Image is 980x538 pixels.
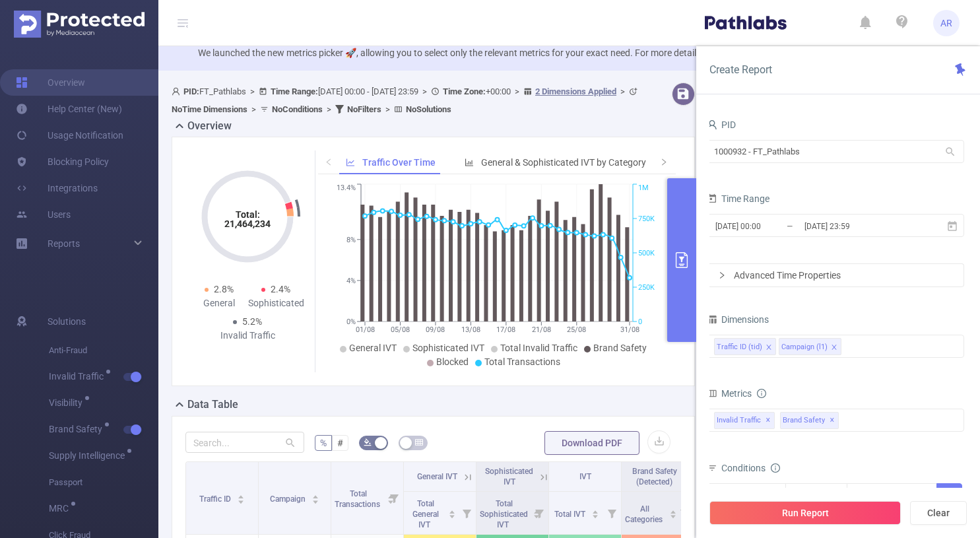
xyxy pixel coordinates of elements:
b: No Time Dimensions [172,104,247,114]
span: Total IVT [554,510,587,519]
div: Sort [311,493,319,501]
span: Invalid Traffic [714,412,775,429]
i: Filter menu [675,492,694,534]
span: Campaign [270,494,308,504]
a: Reports [48,230,80,257]
i: Filter menu [385,462,403,534]
img: Protected Media [14,11,145,38]
i: icon: user [707,119,717,130]
i: icon: info-circle [757,389,766,398]
span: Brand Safety [780,412,839,429]
u: 2 Dimensions Applied [535,86,616,96]
span: Total Sophisticated IVT [480,499,528,529]
span: AR [940,10,952,36]
i: icon: table [415,438,423,446]
i: icon: caret-down [592,513,599,517]
span: > [247,104,260,114]
span: Metrics [707,388,752,399]
span: MRC [49,504,73,513]
span: Traffic Over Time [362,157,436,168]
span: We launched the new metrics picker 🚀, allowing you to select only the relevant metrics for your e... [198,48,762,58]
a: Blocking Policy [16,149,109,175]
tspan: 13/08 [461,325,480,334]
tspan: Total: [236,209,260,220]
span: Solutions [48,308,86,335]
span: Dimensions [707,314,769,325]
i: icon: caret-down [312,498,319,502]
i: icon: caret-up [449,508,456,512]
tspan: 0 [638,318,642,326]
span: Visibility [49,398,87,407]
a: Overview [16,69,85,96]
i: icon: bar-chart [465,158,474,167]
button: Run Report [709,501,901,525]
div: Sophisticated [247,296,304,310]
i: icon: user [172,87,183,96]
div: Sort [591,508,599,516]
span: Traffic ID [199,494,233,504]
input: Start date [714,217,821,235]
tspan: 4% [346,277,356,285]
input: Search... [185,432,304,453]
span: Brand Safety (Detected) [632,467,677,487]
div: Contains [793,484,835,506]
span: > [511,86,523,96]
i: icon: info-circle [771,463,780,473]
span: General IVT [349,343,397,353]
span: Create Report [709,63,772,76]
span: Time Range [707,193,769,204]
span: % [320,438,327,448]
i: icon: line-chart [346,158,355,167]
i: icon: caret-up [669,508,676,512]
tspan: 13.4% [337,184,356,193]
button: Add [936,483,962,506]
span: Invalid Traffic [49,372,108,381]
div: Sort [669,508,677,516]
button: Clear [910,501,967,525]
i: icon: caret-down [449,513,456,517]
b: No Filters [347,104,381,114]
div: Sort [448,508,456,516]
span: Brand Safety [593,343,647,353]
tspan: 750K [638,215,655,223]
tspan: 09/08 [426,325,445,334]
span: 2.4% [271,284,290,294]
span: General IVT [417,472,457,481]
i: icon: caret-down [669,513,676,517]
tspan: 0% [346,318,356,326]
li: Traffic ID (tid) [714,338,776,355]
h2: Overview [187,118,232,134]
span: Passport [49,469,158,496]
span: > [246,86,259,96]
span: IVT [579,472,591,481]
button: Download PDF [544,431,639,455]
i: icon: close [766,344,772,352]
span: General & Sophisticated IVT by Category [481,157,646,168]
span: Sophisticated IVT [412,343,484,353]
i: icon: caret-up [312,493,319,497]
tspan: 01/08 [355,325,374,334]
span: Total Transactions [335,489,382,509]
span: All Categories [625,504,665,524]
span: Conditions [721,463,780,473]
div: Traffic ID (tid) [717,339,762,356]
i: icon: bg-colors [364,438,372,446]
i: Filter menu [603,492,621,534]
i: icon: right [660,158,668,166]
a: Users [16,201,71,228]
i: icon: right [718,271,726,279]
span: Brand Safety [49,424,107,434]
span: Blocked [436,356,469,367]
tspan: 21,464,234 [224,219,271,229]
span: FT_Pathlabs [DATE] 00:00 - [DATE] 23:59 +00:00 [172,86,641,114]
tspan: 8% [346,236,356,244]
tspan: 500K [638,249,655,257]
a: Usage Notification [16,122,123,149]
span: Sophisticated IVT [485,467,533,487]
div: Campaign (l1) [781,339,828,356]
input: End date [803,217,910,235]
span: > [323,104,335,114]
div: Invalid Traffic [219,329,276,343]
span: # [337,438,343,448]
tspan: 17/08 [496,325,515,334]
